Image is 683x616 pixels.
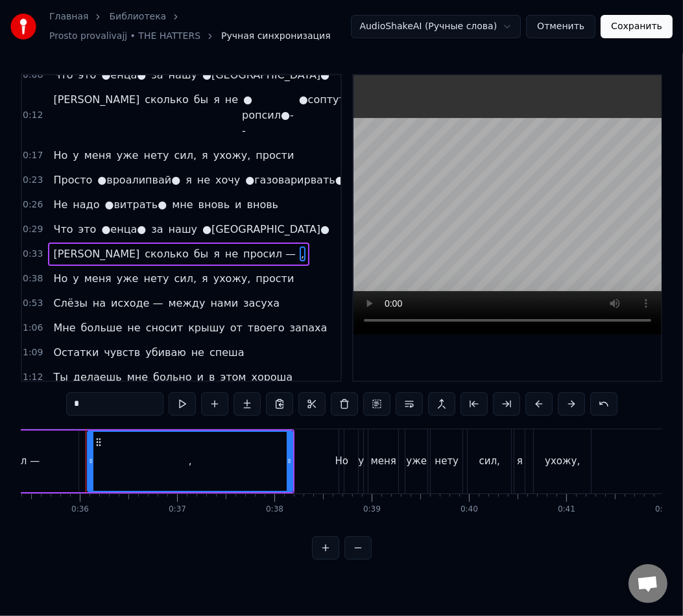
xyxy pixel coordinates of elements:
span: Ты [52,370,69,385]
span: 0:26 [23,198,43,211]
span: меня [83,148,113,163]
span: делаешь [72,370,123,385]
div: , [189,454,192,469]
span: Просто [52,172,93,187]
a: Библиотека [109,10,166,23]
span: вновь [197,197,232,212]
span: 0:29 [23,223,43,236]
div: 0:38 [266,504,283,515]
div: 0:37 [169,504,186,515]
span: нету [142,271,170,286]
span: хороша [250,370,294,385]
span: ●вроалипвай● [96,172,182,187]
span: [PERSON_NAME] [52,92,141,107]
span: ●енца● [100,67,147,82]
a: Prosto provalivajj • THE HATTERS [49,30,200,43]
span: я [200,148,210,163]
span: 0:23 [23,174,43,187]
span: сил, [173,148,198,163]
span: это [77,222,98,237]
span: в [208,370,216,385]
span: Остатки [52,345,100,360]
span: Что [52,222,74,237]
span: у [71,271,80,286]
span: 1:12 [23,371,43,384]
span: не [224,92,239,107]
span: мне [171,197,194,212]
span: ●соптути● [298,92,362,107]
img: youka [10,14,36,40]
span: нашу [167,67,198,82]
span: сил, [173,271,198,286]
span: нашу [167,222,198,237]
span: ● ропсил●-- [242,92,294,138]
div: 0:40 [461,504,478,515]
span: , [300,246,306,261]
span: ●енца● [100,222,147,237]
div: нету [435,454,459,469]
span: засуха [242,296,281,311]
span: ●газоварирвать● [244,172,345,187]
span: не [190,345,206,360]
span: меня [83,271,113,286]
span: этом [219,370,248,385]
span: Слёзы [52,296,88,311]
span: чувств [102,345,141,360]
span: нету [142,148,170,163]
div: меня [371,454,396,469]
span: не [126,320,141,335]
a: Главная [49,10,88,23]
span: 1:09 [23,346,43,359]
span: убиваю [144,345,187,360]
span: я [212,246,221,261]
span: просил — [242,246,297,261]
div: сил, [479,454,500,469]
span: не [196,172,211,187]
div: я [517,454,523,469]
div: уже [406,454,427,469]
span: за [150,67,164,82]
span: бы [193,246,210,261]
span: Что [52,67,74,82]
div: Но [335,454,348,469]
span: 0:33 [23,248,43,261]
div: 0:42 [655,504,673,515]
span: твоего [246,320,286,335]
div: 0:36 [71,504,89,515]
span: и [234,197,243,212]
span: 0:38 [23,272,43,285]
span: ухожу, [212,148,252,163]
span: я [200,271,210,286]
button: Сохранить [601,15,673,38]
span: Мне [52,320,77,335]
span: 0:08 [23,69,43,82]
div: ухожу, [545,454,580,469]
span: запаха [288,320,328,335]
span: сколько [143,246,189,261]
div: у [358,454,364,469]
span: от [229,320,244,335]
span: ●[GEOGRAPHIC_DATA]● [201,222,331,237]
span: уже [115,148,140,163]
span: крышу [187,320,226,335]
span: Не [52,197,69,212]
span: Но [52,271,69,286]
span: Но [52,148,69,163]
span: хочу [214,172,241,187]
span: и [196,370,205,385]
div: Открытый чат [629,564,667,603]
span: [PERSON_NAME] [52,246,141,261]
span: между [167,296,207,311]
span: прости [254,148,295,163]
span: 1:06 [23,322,43,335]
span: это [77,67,98,82]
span: сколько [143,92,189,107]
span: 0:53 [23,297,43,310]
span: у [71,148,80,163]
span: не [224,246,239,261]
span: прости [254,271,295,286]
span: 0:17 [23,149,43,162]
span: нами [209,296,239,311]
span: вновь [246,197,280,212]
span: за [150,222,164,237]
